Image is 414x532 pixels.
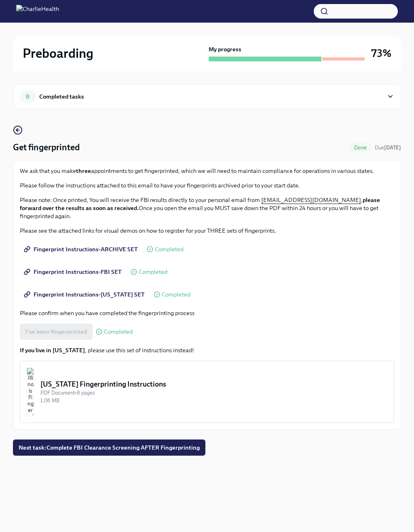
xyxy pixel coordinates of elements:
[371,46,391,61] h3: 73%
[20,264,127,280] a: Fingerprint Instructions-FBI SET
[39,92,84,101] div: Completed tasks
[20,181,394,189] p: Please follow the instructions attached to this email to have your fingerprints archived prior to...
[20,361,394,423] button: [US_STATE] Fingerprinting InstructionsPDF Document•8 pages1.06 MB
[40,379,387,389] div: [US_STATE] Fingerprinting Instructions
[20,346,394,354] p: , please use this set of instructions instead!
[20,286,150,303] a: Fingerprint Instructions-[US_STATE] SET
[23,45,93,61] h2: Preboarding
[139,269,167,275] span: Completed
[375,145,401,151] span: Due
[25,290,145,299] span: Fingerprint Instructions-[US_STATE] SET
[19,444,200,452] span: Next task : Complete FBI Clearance Screening AFTER Fingerprinting
[20,347,85,354] strong: If you live in [US_STATE]
[25,268,122,276] span: Fingerprint Instructions-FBI SET
[76,167,91,175] strong: three
[209,45,241,53] strong: My progress
[20,241,144,257] a: Fingerprint Instructions-ARCHIVE SET
[13,141,80,154] h4: Get fingerprinted
[40,389,387,397] div: PDF Document • 8 pages
[384,145,401,151] strong: [DATE]
[375,144,401,151] span: September 4th, 2025 08:00
[20,167,394,175] p: We ask that you make appointments to get fingerprinted, which we will need to maintain compliance...
[155,246,184,252] span: Completed
[21,94,34,100] span: 8
[20,227,394,235] p: Please see the attached links for visual demos on how to register for your THREE sets of fingerpr...
[162,292,190,298] span: Completed
[13,439,205,456] button: Next task:Complete FBI Clearance Screening AFTER Fingerprinting
[20,309,394,317] p: Please confirm when you have completed the fingerprinting process
[25,245,138,253] span: Fingerprint Instructions-ARCHIVE SET
[20,196,394,220] p: Please note: Once printed, You will receive the FBI results directly to your personal email from ...
[40,397,387,404] div: 1.06 MB
[16,5,59,18] img: CharlieHealth
[349,145,372,151] span: Done
[104,329,133,335] span: Completed
[27,368,34,416] img: Illinois Fingerprinting Instructions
